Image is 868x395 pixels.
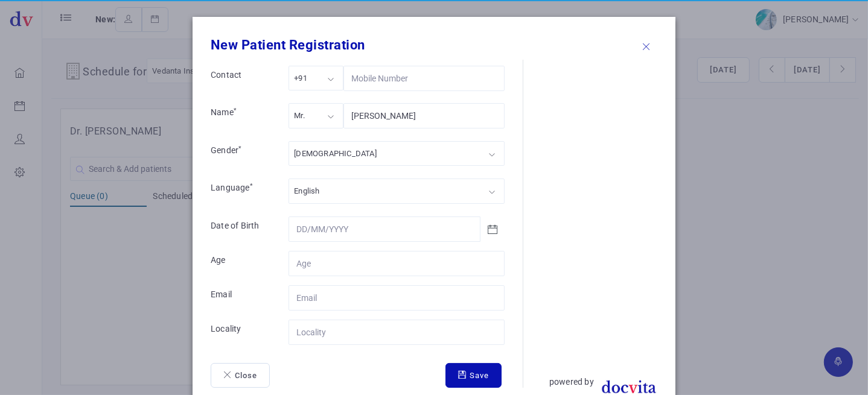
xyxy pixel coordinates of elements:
label: Locality [202,323,279,340]
input: DD/MM/YYYY [289,216,480,242]
label: Contact [202,69,279,89]
div: Mr. [294,109,305,122]
div: +91 [294,71,307,85]
label: Age [202,254,279,271]
button: Save [445,363,502,388]
b: New Patient Registration [211,37,365,52]
div: English [294,184,319,198]
label: Language [202,182,279,202]
input: Name [343,103,505,128]
label: Name [202,106,279,127]
input: Age [289,251,505,276]
input: Locality [289,320,505,345]
label: Gender [202,144,279,165]
label: Email [202,288,279,306]
input: Mobile Number [343,66,505,91]
input: Email [289,285,505,311]
p: powered by [549,374,594,390]
button: Close [211,363,270,388]
div: [DEMOGRAPHIC_DATA] [294,147,377,160]
label: Date of Birth [202,220,279,237]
